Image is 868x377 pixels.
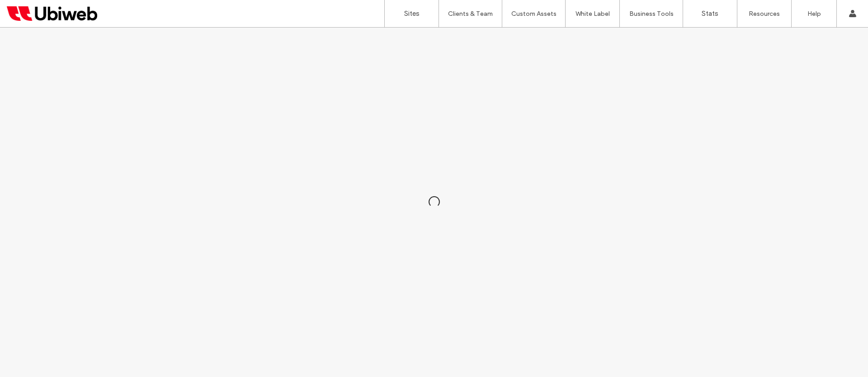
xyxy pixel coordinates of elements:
label: Sites [404,9,420,18]
label: Custom Assets [511,10,557,18]
label: Business Tools [629,10,674,18]
label: White Label [576,10,610,18]
label: Clients & Team [448,10,493,18]
label: Stats [702,9,718,18]
label: Resources [749,10,780,18]
label: Help [807,10,821,18]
